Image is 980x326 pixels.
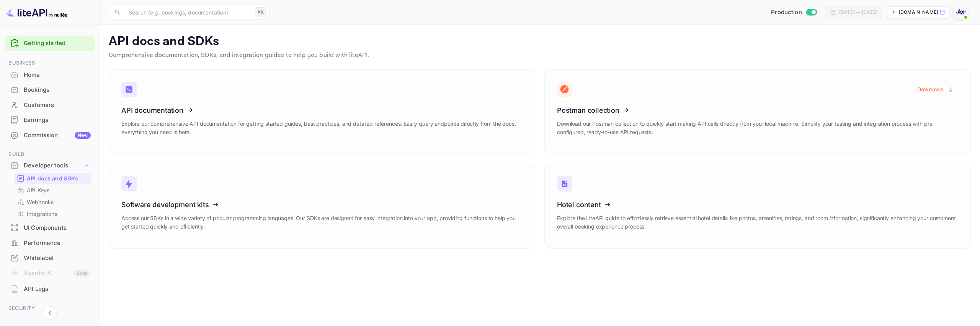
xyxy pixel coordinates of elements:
img: LiteAPI logo [6,6,67,18]
div: Developer tools [5,159,95,172]
p: Comprehensive documentation, SDKs, and integration guides to help you build with liteAPI. [109,51,971,60]
a: API Keys [17,186,88,194]
a: Webhooks [17,198,88,206]
p: Download our Postman collection to quickly start making API calls directly from your local machin... [557,120,958,136]
p: API docs and SDKs [109,34,971,49]
div: Bookings [24,86,91,94]
div: Home [24,71,91,79]
div: New [75,132,91,139]
div: API Keys [14,185,91,196]
h3: API documentation [121,106,523,114]
div: Whitelabel [5,251,95,266]
div: Commission [24,131,91,140]
div: ⌘K [255,7,266,17]
div: Switch to Sandbox mode [768,8,820,17]
a: Integrations [17,210,88,218]
p: [DOMAIN_NAME] [899,9,938,16]
div: UI Components [5,221,95,235]
a: Software development kitsAccess our SDKs in a wide variety of popular programming languages. Our ... [109,164,535,249]
img: With Joy [955,6,967,18]
p: Access our SDKs in a wide variety of popular programming languages. Our SDKs are designed for eas... [121,214,523,231]
a: API Logs [5,282,95,296]
span: Security [5,304,95,313]
h3: Hotel content [557,201,958,209]
div: Performance [5,236,95,251]
a: CommissionNew [5,128,95,142]
div: UI Components [24,224,91,232]
input: Search (e.g. bookings, documentation) [124,5,252,20]
button: Collapse navigation [43,306,57,320]
p: Explore our comprehensive API documentation for getting started guides, best practices, and detai... [121,120,523,136]
a: API documentationExplore our comprehensive API documentation for getting started guides, best pra... [109,69,535,154]
div: API docs and SDKs [14,173,91,184]
a: Earnings [5,113,95,127]
div: Developer tools [24,161,83,170]
a: Performance [5,236,95,250]
a: Home [5,68,95,82]
p: Integrations [27,210,57,218]
div: Webhooks [14,196,91,208]
a: Whitelabel [5,251,95,265]
div: Integrations [14,208,91,219]
a: API docs and SDKs [17,174,88,182]
button: Download [913,82,958,97]
a: Customers [5,98,95,112]
div: Bookings [5,83,95,97]
div: Getting started [5,36,95,51]
div: CommissionNew [5,128,95,143]
div: Customers [5,98,95,113]
a: Hotel contentExplore the LiteAPI guide to effortlessly retrieve essential hotel details like phot... [544,164,971,249]
h3: Software development kits [121,201,523,209]
div: Team management [24,316,91,324]
div: Whitelabel [24,254,91,263]
span: Business [5,59,95,67]
div: Earnings [5,113,95,128]
span: Production [771,8,802,17]
a: Getting started [24,39,91,48]
p: API Keys [27,186,49,194]
div: Earnings [24,116,91,125]
div: API Logs [24,285,91,294]
div: Customers [24,101,91,110]
div: API Logs [5,282,95,297]
p: Webhooks [27,198,54,206]
div: [DATE] — [DATE] [839,9,877,16]
a: Bookings [5,83,95,97]
a: UI Components [5,221,95,235]
div: Performance [24,239,91,248]
h3: Postman collection [557,106,958,114]
p: API docs and SDKs [27,174,78,182]
div: Home [5,68,95,83]
p: Explore the LiteAPI guide to effortlessly retrieve essential hotel details like photos, amenities... [557,214,958,231]
span: Build [5,150,95,159]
